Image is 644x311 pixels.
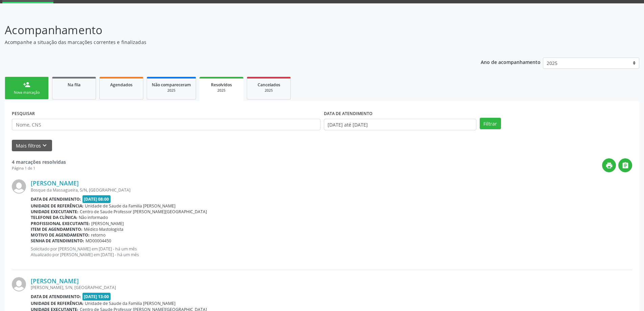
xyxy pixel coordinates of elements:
span: Resolvidos [211,82,232,88]
button: Mais filtroskeyboard_arrow_down [12,140,52,152]
span: [DATE] 13:00 [82,293,111,301]
span: Cancelados [258,82,280,88]
b: Unidade executante: [31,209,78,215]
div: Nova marcação [10,90,44,95]
p: Acompanhe a situação das marcações correntes e finalizadas [5,39,449,46]
b: Unidade de referência: [31,301,84,306]
span: Unidade de Saude da Familia [PERSON_NAME] [85,203,175,209]
span: Unidade de Saude da Familia [PERSON_NAME] [85,301,175,306]
button:  [618,158,632,172]
i:  [622,162,629,169]
b: Telefone da clínica: [31,215,77,220]
b: Data de atendimento: [31,196,81,202]
a: [PERSON_NAME] [31,179,79,187]
div: [PERSON_NAME], S/N, [GEOGRAPHIC_DATA] [31,285,632,290]
span: retorno [91,232,105,238]
button: Filtrar [480,118,501,129]
span: Agendados [110,82,133,88]
div: person_add [23,81,30,88]
b: Item de agendamento: [31,226,82,232]
span: MD00004450 [86,238,111,244]
label: DATA DE ATENDIMENTO [324,108,373,119]
p: Ano de acompanhamento [481,58,541,66]
div: 2025 [204,88,239,93]
span: Não informado [79,215,108,220]
span: Na fila [68,82,80,88]
p: Acompanhamento [5,22,449,39]
input: Nome, CNS [12,119,320,130]
b: Senha de atendimento: [31,238,84,244]
button: print [602,158,616,172]
b: Unidade de referência: [31,203,84,209]
span: Centro de Saude Professor [PERSON_NAME][GEOGRAPHIC_DATA] [80,209,207,215]
p: Solicitado por [PERSON_NAME] em [DATE] - há um mês Atualizado por [PERSON_NAME] em [DATE] - há um... [31,246,632,258]
strong: 4 marcações resolvidas [12,159,66,165]
div: 2025 [252,88,286,93]
b: Data de atendimento: [31,294,81,299]
input: Selecione um intervalo [324,119,476,130]
img: img [12,179,26,194]
span: [PERSON_NAME] [91,221,124,226]
span: Médico Mastologista [84,226,123,232]
i: keyboard_arrow_down [41,142,48,149]
i: print [605,162,613,169]
div: Página 1 de 1 [12,165,66,171]
div: Bosque da Massagueira, S/N, [GEOGRAPHIC_DATA] [31,187,632,193]
b: Profissional executante: [31,221,90,226]
a: [PERSON_NAME] [31,277,79,285]
b: Motivo de agendamento: [31,232,90,238]
span: [DATE] 08:00 [82,195,111,203]
div: 2025 [152,88,191,93]
span: Não compareceram [152,82,191,88]
label: PESQUISAR [12,108,35,119]
img: img [12,277,26,291]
